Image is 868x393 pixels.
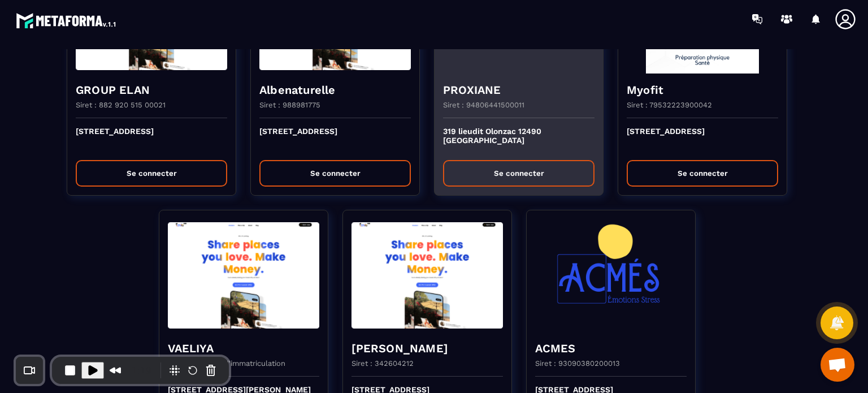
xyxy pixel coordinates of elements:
p: [STREET_ADDRESS] [76,127,227,152]
p: Siret : 94806441500011 [443,101,524,109]
div: Ouvrir le chat [821,348,854,382]
p: Siret : 342604212 [351,359,414,368]
p: 319 lieudit Olonzac 12490 [GEOGRAPHIC_DATA] [443,127,594,152]
p: [STREET_ADDRESS] [627,127,778,152]
button: Se connecter [76,160,227,187]
h4: Myofit [627,82,778,98]
h4: Albenaturelle [259,82,411,98]
p: Siret : 882 920 515 00021 [76,101,166,109]
img: funnel-background [351,219,503,332]
img: funnel-background [168,219,319,332]
img: funnel-background [535,219,687,332]
h4: [PERSON_NAME] [351,340,503,356]
button: Se connecter [259,160,411,187]
button: Se connecter [443,160,594,187]
h4: ACMES [535,340,687,356]
h4: GROUP ELAN [76,82,227,98]
p: Siret : 93090380200013 [535,359,620,368]
h4: VAELIYA [168,340,319,356]
p: Siret : 988981775 [259,101,320,109]
p: [STREET_ADDRESS] [259,127,411,152]
p: Siret : 79532223900042 [627,101,712,109]
img: logo [16,10,118,31]
button: Se connecter [627,160,778,187]
h4: PROXIANE [443,82,594,98]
